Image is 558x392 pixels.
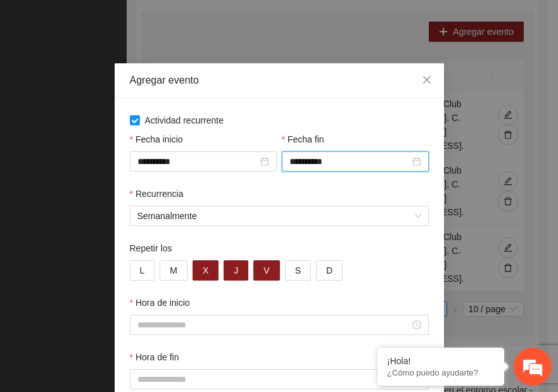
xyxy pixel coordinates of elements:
[130,350,179,364] label: Hora de fin
[140,113,229,127] span: Actividad recurrente
[137,318,410,332] input: Hora de inicio
[224,260,248,281] button: J
[137,155,258,168] input: Fecha inicio
[263,263,269,277] span: V
[73,125,175,253] span: Estamos en línea.
[170,263,177,277] span: M
[160,260,187,281] button: M
[285,260,311,281] button: S
[289,155,410,168] input: Fecha fin
[316,260,343,281] button: D
[387,368,495,377] p: ¿Cómo puedo ayudarte?
[422,75,432,85] span: close
[6,259,241,303] textarea: Escriba su mensaje y pulse “Intro”
[130,260,155,281] button: L
[137,372,410,386] input: Hora de fin
[387,356,495,366] div: ¡Hola!
[193,260,219,281] button: X
[326,263,333,277] span: D
[203,263,208,277] span: X
[295,263,301,277] span: S
[130,296,190,310] label: Hora de inicio
[130,73,429,87] div: Agregar evento
[234,263,238,277] span: J
[282,132,324,146] label: Fecha fin
[130,132,183,146] label: Fecha inicio
[130,241,172,255] label: Repetir los
[410,63,444,98] button: Close
[66,65,213,81] div: Chatee con nosotros ahora
[253,260,279,281] button: V
[208,6,238,37] div: Minimizar ventana de chat en vivo
[130,187,184,201] label: Recurrencia
[140,263,145,277] span: L
[137,206,421,225] span: Semanalmente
